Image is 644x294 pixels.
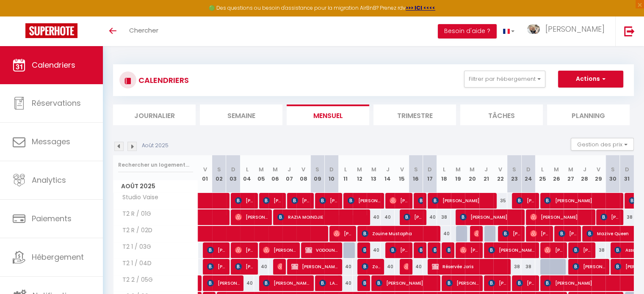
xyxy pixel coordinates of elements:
[235,209,268,225] span: [PERSON_NAME]
[438,24,497,38] button: Besoin d'aide ?
[115,242,153,252] span: T2 1 / 03G
[115,275,155,285] span: T2 2 / 05G
[544,192,619,209] span: [PERSON_NAME]
[443,165,445,173] abbr: L
[231,165,235,173] abbr: D
[400,165,404,173] abbr: V
[207,242,226,258] span: [PERSON_NAME]
[516,192,535,209] span: [PERSON_NAME]
[502,225,521,242] span: [PERSON_NAME]
[113,180,198,192] span: Août 2025
[423,155,437,193] th: 17
[572,242,591,258] span: [PERSON_NAME]
[301,165,305,173] abbr: V
[348,192,380,209] span: [PERSON_NAME]
[329,165,334,173] abbr: D
[390,242,408,258] span: [PERSON_NAME]
[362,275,366,291] span: BOULESTREAU BOULESTREAU
[246,165,249,173] abbr: L
[129,26,158,35] span: Chercher
[339,275,353,291] div: 40
[367,242,381,258] div: 40
[25,23,77,38] img: Super Booking
[386,165,390,173] abbr: J
[390,192,408,209] span: [PERSON_NAME]
[516,275,535,291] span: [PERSON_NAME]
[558,71,623,88] button: Actions
[507,155,521,193] th: 23
[578,155,591,193] th: 28
[263,192,282,209] span: [PERSON_NAME]
[437,209,451,225] div: 38
[118,157,193,173] input: Rechercher un logement...
[526,165,531,173] abbr: D
[591,155,605,193] th: 29
[521,155,535,193] th: 24
[488,242,535,258] span: [PERSON_NAME]
[381,209,395,225] div: 40
[456,165,461,173] abbr: M
[437,155,451,193] th: 18
[235,258,254,275] span: [PERSON_NAME]
[460,104,543,125] li: Tâches
[273,165,278,173] abbr: M
[226,155,240,193] th: 03
[558,225,577,242] span: [PERSON_NAME]
[568,165,573,173] abbr: M
[414,165,418,173] abbr: S
[547,104,630,125] li: Planning
[597,165,600,173] abbr: V
[512,165,516,173] abbr: S
[583,165,586,173] abbr: J
[428,165,432,173] abbr: D
[32,60,75,70] span: Calendriers
[446,275,478,291] span: [PERSON_NAME]
[287,104,369,125] li: Mensuel
[530,225,549,242] span: [PERSON_NAME]
[254,259,268,275] div: 40
[305,242,338,258] span: VODOUNON [PERSON_NAME]
[263,275,310,291] span: [PERSON_NAME]
[32,213,72,224] span: Paiements
[465,155,479,193] th: 20
[535,155,549,193] th: 25
[620,209,634,225] div: 38
[198,275,202,291] a: [PERSON_NAME]
[406,4,435,11] a: >>> ICI <<<<
[32,175,66,185] span: Analytics
[203,165,207,173] abbr: V
[600,209,619,225] span: [PERSON_NAME]
[315,165,319,173] abbr: S
[319,275,338,291] span: LAI IN CHANG
[136,71,189,90] h3: CALENDRIERS
[339,155,353,193] th: 11
[605,155,619,193] th: 30
[554,165,559,173] abbr: M
[544,242,563,258] span: [PERSON_NAME]
[432,258,506,275] span: Réservée Joris
[541,165,544,173] abbr: L
[339,259,353,275] div: 40
[217,165,221,173] abbr: S
[572,258,605,275] span: [PERSON_NAME]
[381,259,395,275] div: 40
[291,258,338,275] span: [PERSON_NAME]
[624,26,635,36] img: logout
[357,165,362,173] abbr: M
[530,209,591,225] span: [PERSON_NAME]
[470,165,475,173] abbr: M
[381,155,395,193] th: 14
[423,209,437,225] div: 40
[333,225,352,242] span: [PERSON_NAME]
[310,155,324,193] th: 09
[259,165,264,173] abbr: M
[460,209,520,225] span: [PERSON_NAME]
[437,226,451,242] div: 40
[367,209,381,225] div: 40
[113,104,196,125] li: Journalier
[498,165,502,173] abbr: V
[527,25,540,34] img: ...
[344,165,347,173] abbr: L
[611,165,614,173] abbr: S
